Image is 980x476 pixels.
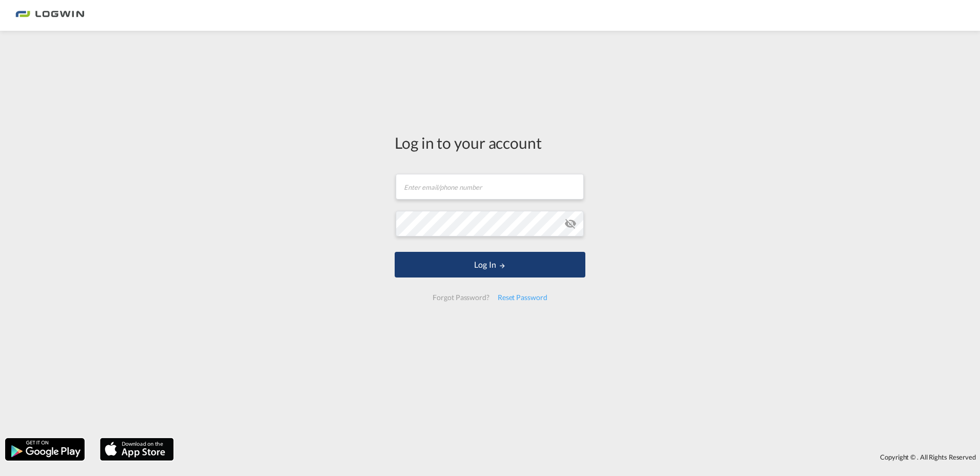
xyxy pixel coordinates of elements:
div: Log in to your account [395,132,585,153]
div: Forgot Password? [428,288,493,307]
div: Reset Password [494,288,552,307]
img: apple.png [99,437,175,462]
md-icon: icon-eye-off [564,217,577,230]
input: Enter email/phone number [396,174,584,200]
img: google.png [4,437,86,462]
img: bc73a0e0d8c111efacd525e4c8ad7d32.png [15,4,85,27]
button: LOGIN [395,252,585,277]
div: Copyright © . All Rights Reserved [179,448,980,466]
